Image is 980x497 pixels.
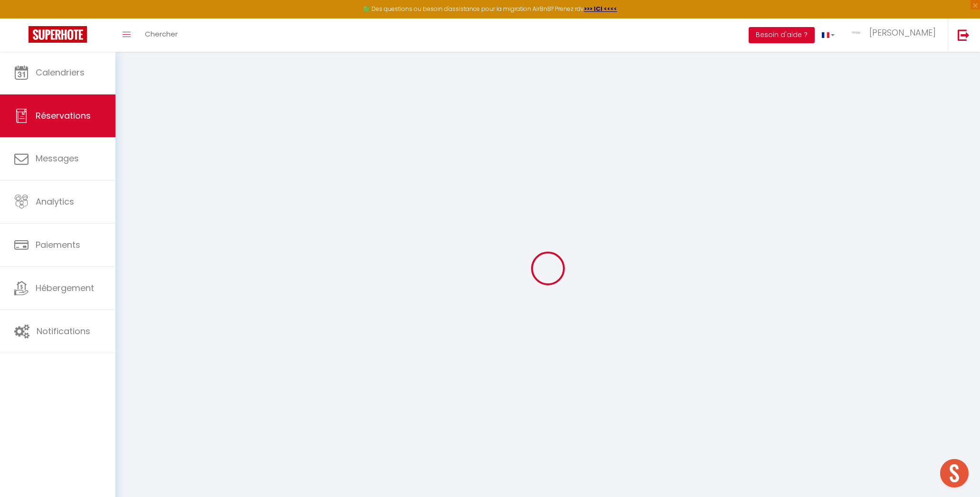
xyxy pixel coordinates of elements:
[145,29,178,39] span: Chercher
[940,459,969,488] div: Ouvrir le chat
[36,66,85,78] span: Calendriers
[869,27,936,38] span: [PERSON_NAME]
[36,110,91,122] span: Réservations
[36,282,94,294] span: Hébergement
[29,26,87,43] img: Super Booking
[958,29,970,41] img: logout
[849,28,863,38] img: ...
[842,19,948,52] a: ... [PERSON_NAME]
[36,239,80,251] span: Paiements
[36,196,74,207] span: Analytics
[138,19,185,52] a: Chercher
[36,152,79,164] span: Messages
[749,27,815,43] button: Besoin d'aide ?
[37,325,90,337] span: Notifications
[584,5,617,13] a: >>> ICI <<<<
